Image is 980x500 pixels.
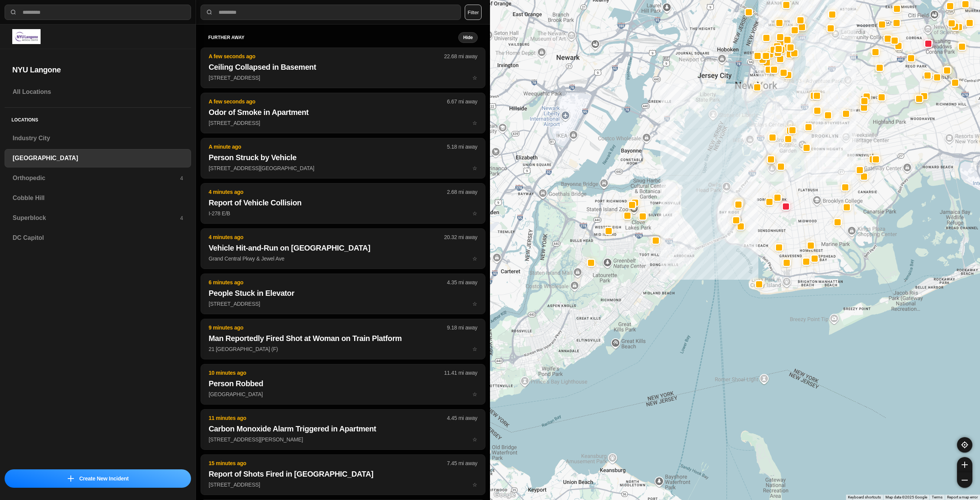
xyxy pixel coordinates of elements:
p: [GEOGRAPHIC_DATA] [209,390,477,398]
button: Hide [458,32,478,43]
p: 4.45 mi away [447,414,477,422]
a: Open this area in Google Maps (opens a new window) [492,490,517,500]
a: 4 minutes ago20.32 mi awayVehicle Hit-and-Run on [GEOGRAPHIC_DATA]Grand Central Pkwy & Jewel Avestar [201,255,485,262]
button: Keyboard shortcuts [848,495,881,500]
span: star [472,210,477,216]
p: 5.18 mi away [447,143,477,151]
span: star [472,120,477,126]
h3: [GEOGRAPHIC_DATA] [13,154,183,163]
h3: DC Capitol [13,233,183,243]
span: star [472,436,477,443]
p: 6 minutes ago [209,279,447,286]
small: Hide [463,34,473,41]
a: Report a map error [947,495,978,499]
p: [STREET_ADDRESS] [209,481,477,489]
h2: Odor of Smoke in Apartment [209,107,477,118]
p: Create New Incident [79,475,129,482]
h5: further away [208,34,458,41]
button: A few seconds ago6.67 mi awayOdor of Smoke in Apartment[STREET_ADDRESS]star [201,93,485,133]
button: 6 minutes ago4.35 mi awayPeople Stuck in Elevator[STREET_ADDRESS]star [201,274,485,314]
button: A minute ago5.18 mi awayPerson Struck by Vehicle[STREET_ADDRESS][GEOGRAPHIC_DATA]star [201,138,485,179]
a: [GEOGRAPHIC_DATA] [5,149,191,167]
button: 11 minutes ago4.45 mi awayCarbon Monoxide Alarm Triggered in Apartment[STREET_ADDRESS][PERSON_NAM... [201,409,485,450]
p: 9 minutes ago [209,324,447,331]
p: A few seconds ago [209,98,447,105]
a: A few seconds ago22.68 mi awayCeiling Collapsed in Basement[STREET_ADDRESS]star [201,74,485,81]
p: 2.68 mi away [447,188,477,196]
a: A minute ago5.18 mi awayPerson Struck by Vehicle[STREET_ADDRESS][GEOGRAPHIC_DATA]star [201,165,485,171]
button: recenter [957,437,972,452]
img: icon [68,475,74,482]
p: 4 minutes ago [209,233,444,241]
img: Google [492,490,517,500]
p: 22.68 mi away [444,52,477,60]
p: A few seconds ago [209,52,444,60]
a: 11 minutes ago4.45 mi awayCarbon Monoxide Alarm Triggered in Apartment[STREET_ADDRESS][PERSON_NAM... [201,436,485,443]
h3: Industry City [13,134,183,143]
span: star [472,391,477,397]
a: 10 minutes ago11.41 mi awayPerson Robbed[GEOGRAPHIC_DATA]star [201,391,485,397]
p: 6.67 mi away [447,98,477,105]
a: Superblock4 [5,209,191,227]
button: iconCreate New Incident [5,469,191,488]
h5: Locations [5,108,191,129]
p: 21 [GEOGRAPHIC_DATA] (F) [209,345,477,353]
p: 4 [180,174,183,182]
button: 10 minutes ago11.41 mi awayPerson Robbed[GEOGRAPHIC_DATA]star [201,364,485,405]
h2: People Stuck in Elevator [209,288,477,298]
p: 9.18 mi away [447,324,477,331]
p: [STREET_ADDRESS] [209,300,477,308]
button: 4 minutes ago20.32 mi awayVehicle Hit-and-Run on [GEOGRAPHIC_DATA]Grand Central Pkwy & Jewel Avestar [201,228,485,269]
p: 4 [180,214,183,222]
button: 4 minutes ago2.68 mi awayReport of Vehicle CollisionI-278 E/Bstar [201,183,485,224]
a: DC Capitol [5,229,191,247]
p: 10 minutes ago [209,369,444,377]
a: 4 minutes ago2.68 mi awayReport of Vehicle CollisionI-278 E/Bstar [201,210,485,216]
p: 7.45 mi away [447,459,477,467]
p: 11.41 mi away [444,369,477,377]
span: Map data ©2025 Google [885,495,927,499]
a: Orthopedic4 [5,169,191,187]
img: zoom-in [962,462,968,468]
img: search [10,8,17,16]
p: [STREET_ADDRESS][GEOGRAPHIC_DATA] [209,164,477,172]
p: 4.35 mi away [447,279,477,286]
p: [STREET_ADDRESS] [209,74,477,82]
img: search [206,8,213,16]
span: star [472,165,477,171]
img: logo [12,29,41,44]
a: 9 minutes ago9.18 mi awayMan Reportedly Fired Shot at Woman on Train Platform21 [GEOGRAPHIC_DATA]... [201,346,485,352]
button: 9 minutes ago9.18 mi awayMan Reportedly Fired Shot at Woman on Train Platform21 [GEOGRAPHIC_DATA]... [201,319,485,359]
span: star [472,75,477,81]
a: 6 minutes ago4.35 mi awayPeople Stuck in Elevator[STREET_ADDRESS]star [201,300,485,307]
p: 20.32 mi away [444,233,477,241]
a: 15 minutes ago7.45 mi awayReport of Shots Fired in [GEOGRAPHIC_DATA][STREET_ADDRESS]star [201,481,485,488]
p: [STREET_ADDRESS] [209,119,477,127]
h2: Person Struck by Vehicle [209,152,477,163]
button: zoom-in [957,457,972,472]
a: Industry City [5,129,191,148]
p: [STREET_ADDRESS][PERSON_NAME] [209,436,477,443]
a: Terms (opens in new tab) [932,495,942,499]
button: Filter [465,5,482,20]
img: recenter [961,441,968,448]
h2: Man Reportedly Fired Shot at Woman on Train Platform [209,333,477,344]
h2: Report of Shots Fired in [GEOGRAPHIC_DATA] [209,469,477,479]
h2: Carbon Monoxide Alarm Triggered in Apartment [209,423,477,434]
h2: NYU Langone [12,64,183,75]
h3: Orthopedic [13,174,180,183]
p: Grand Central Pkwy & Jewel Ave [209,255,477,262]
a: Cobble Hill [5,189,191,207]
span: star [472,346,477,352]
h2: Ceiling Collapsed in Basement [209,62,477,72]
h2: Vehicle Hit-and-Run on [GEOGRAPHIC_DATA] [209,243,477,253]
h2: Person Robbed [209,378,477,389]
h3: All Locations [13,87,183,97]
span: star [472,482,477,488]
h2: Report of Vehicle Collision [209,197,477,208]
p: I-278 E/B [209,210,477,217]
p: 4 minutes ago [209,188,447,196]
a: All Locations [5,83,191,101]
p: A minute ago [209,143,447,151]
